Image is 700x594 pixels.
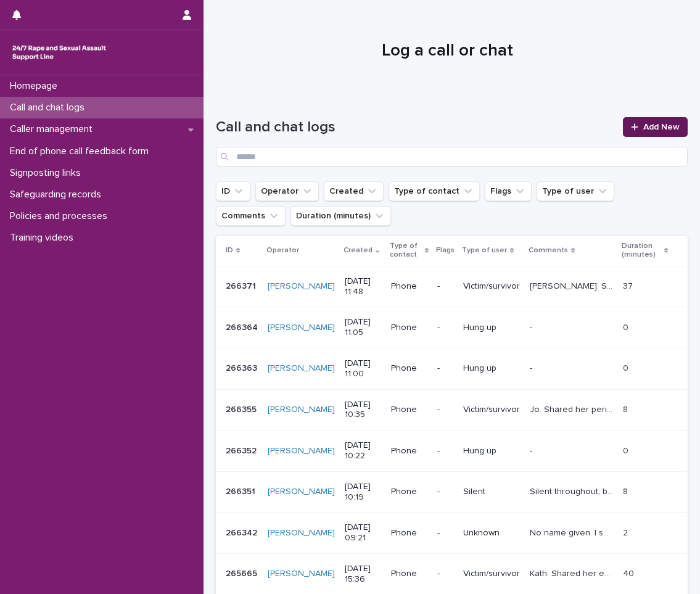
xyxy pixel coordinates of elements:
[255,181,319,201] button: Operator
[463,528,520,538] p: Unknown
[437,569,453,579] p: -
[226,484,258,497] p: 266351
[345,400,381,421] p: [DATE] 10:35
[5,146,159,157] p: End of phone call feedback form
[391,487,427,497] p: Phone
[226,566,260,579] p: 265665
[5,167,91,179] p: Signposting links
[437,281,453,292] p: -
[485,181,532,201] button: Flags
[216,118,616,136] h1: Call and chat logs
[463,405,520,415] p: Victim/survivor
[345,440,381,461] p: [DATE] 10:22
[463,281,520,292] p: Victim/survivor
[391,363,427,374] p: Phone
[391,569,427,579] p: Phone
[268,569,335,579] a: [PERSON_NAME]
[5,189,111,200] p: Safeguarding records
[344,244,373,257] p: Created
[268,487,335,497] a: [PERSON_NAME]
[216,471,688,513] tr: 266351266351 [PERSON_NAME] [DATE] 10:19Phone-SilentSilent throughout, but vibration like sounds c...
[437,363,453,374] p: -
[226,320,260,333] p: 266364
[216,307,688,349] tr: 266364266364 [PERSON_NAME] [DATE] 11:05Phone-Hung up-- 00
[5,80,67,92] p: Homepage
[216,206,286,226] button: Comments
[623,526,630,538] p: 2
[463,323,520,333] p: Hung up
[216,513,688,554] tr: 266342266342 [PERSON_NAME] [DATE] 09:21Phone-UnknownNo name given. I spoke through how the suppor...
[10,40,109,65] img: rhQMoQhaT3yELyF149Cw
[226,443,259,456] p: 266352
[390,239,422,262] p: Type of contact
[391,446,427,456] p: Phone
[290,206,391,226] button: Duration (minutes)
[345,317,381,338] p: [DATE] 11:05
[437,528,453,538] p: -
[345,358,381,379] p: [DATE] 11:00
[216,181,250,201] button: ID
[345,564,381,585] p: [DATE] 15:36
[226,402,259,415] p: 266355
[529,244,568,257] p: Comments
[268,281,335,292] a: [PERSON_NAME]
[216,147,688,167] input: Search
[391,528,427,538] p: Phone
[216,431,688,472] tr: 266352266352 [PERSON_NAME] [DATE] 10:22Phone-Hung up-- 00
[530,279,616,292] p: Stephanie. Shared SV from ex-partner, his friend and CSA from uncle. Explored and validated emoti...
[216,41,678,62] h1: Log a call or chat
[623,361,631,374] p: 0
[345,522,381,543] p: [DATE] 09:21
[389,181,480,201] button: Type of contact
[623,117,688,137] a: Add New
[226,526,260,538] p: 266342
[345,482,381,503] p: [DATE] 10:19
[268,405,335,415] a: [PERSON_NAME]
[463,363,520,374] p: Hung up
[463,569,520,579] p: Victim/survivor
[537,181,614,201] button: Type of user
[437,446,453,456] p: -
[268,363,335,374] a: [PERSON_NAME]
[216,389,688,431] tr: 266355266355 [PERSON_NAME] [DATE] 10:35Phone-Victim/survivorJo. Shared her period was triggering ...
[463,446,520,456] p: Hung up
[437,405,453,415] p: -
[226,279,258,292] p: 266371
[324,181,384,201] button: Created
[530,484,616,497] p: Silent throughout, but vibration like sounds could be heard. Unsure if this was an indication the...
[437,487,453,497] p: -
[622,239,661,262] p: Duration (minutes)
[643,123,680,131] span: Add New
[391,281,427,292] p: Phone
[623,484,630,497] p: 8
[226,244,233,257] p: ID
[530,566,616,579] p: Kath. Shared her experience of friends son assaulting her in a swimming bath. Validated emotional...
[268,446,335,456] a: [PERSON_NAME]
[5,102,94,113] p: Call and chat logs
[623,566,636,579] p: 40
[623,443,631,456] p: 0
[226,361,260,374] p: 266363
[437,323,453,333] p: -
[391,405,427,415] p: Phone
[216,266,688,307] tr: 266371266371 [PERSON_NAME] [DATE] 11:48Phone-Victim/survivor[PERSON_NAME]. Shared SV from ex-part...
[268,323,335,333] a: [PERSON_NAME]
[530,320,535,333] p: -
[530,443,535,456] p: -
[530,402,616,415] p: Jo. Shared her period was triggering her and that it came early. Empowered and provided emotional...
[623,402,630,415] p: 8
[5,232,83,244] p: Training videos
[345,276,381,297] p: [DATE] 11:48
[530,526,616,538] p: No name given. I spoke through how the support line works and they were responsive, but when I sa...
[216,348,688,389] tr: 266363266363 [PERSON_NAME] [DATE] 11:00Phone-Hung up-- 00
[436,244,455,257] p: Flags
[623,279,635,292] p: 37
[463,487,520,497] p: Silent
[462,244,507,257] p: Type of user
[5,123,102,135] p: Caller management
[530,361,535,374] p: -
[391,323,427,333] p: Phone
[266,244,299,257] p: Operator
[5,210,117,222] p: Policies and processes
